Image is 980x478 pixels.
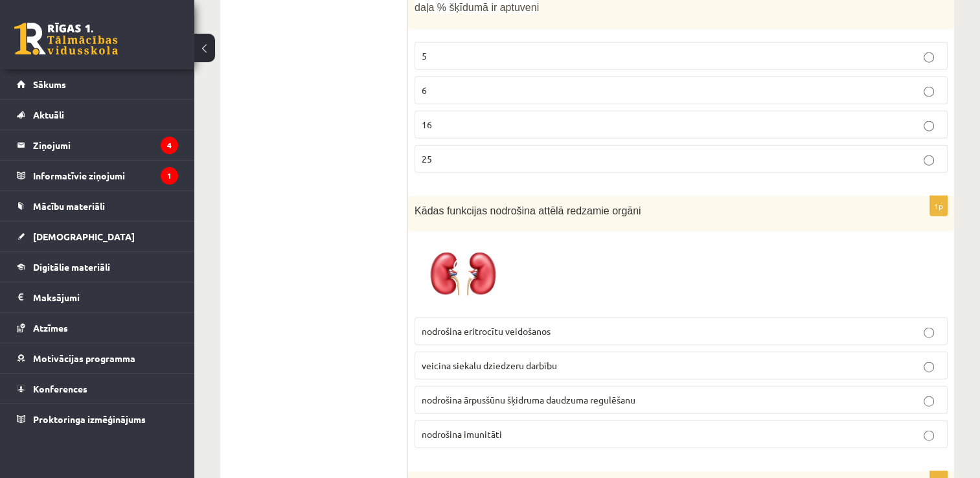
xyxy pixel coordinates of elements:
[17,313,178,343] a: Atzīmes
[17,130,178,160] a: Ziņojumi4
[17,191,178,221] a: Mācību materiāli
[924,121,934,131] input: 16
[33,282,178,312] legend: Maksājumi
[422,359,557,371] span: veicina siekalu dziedzeru darbību
[924,87,934,97] input: 6
[924,431,934,441] input: nodrošina imunitāti
[33,161,178,190] legend: Informatīvie ziņojumi
[17,404,178,434] a: Proktoringa izmēģinājums
[33,352,135,364] span: Motivācijas programma
[422,119,432,130] span: 16
[17,282,178,312] a: Maksājumi
[33,413,146,425] span: Proktoringa izmēģinājums
[33,231,135,242] span: [DEMOGRAPHIC_DATA]
[415,238,512,311] img: 1.jpg
[33,383,87,394] span: Konferences
[422,428,502,440] span: nodrošina imunitāti
[17,222,178,251] a: [DEMOGRAPHIC_DATA]
[924,155,934,166] input: 25
[929,196,948,216] p: 1p
[924,52,934,63] input: 5
[422,325,551,337] span: nodrošina eritrocītu veidošanos
[33,78,66,90] span: Sākums
[924,362,934,372] input: veicina siekalu dziedzeru darbību
[924,396,934,407] input: nodrošina ārpusšūnu šķidruma daudzuma regulēšanu
[17,343,178,373] a: Motivācijas programma
[422,394,635,405] span: nodrošina ārpusšūnu šķidruma daudzuma regulēšanu
[33,261,110,273] span: Digitālie materiāli
[924,328,934,338] input: nodrošina eritrocītu veidošanos
[161,167,178,185] i: 1
[422,84,427,96] span: 6
[14,23,118,55] a: Rīgas 1. Tālmācības vidusskola
[17,100,178,130] a: Aktuāli
[33,130,178,160] legend: Ziņojumi
[161,137,178,154] i: 4
[17,374,178,404] a: Konferences
[33,322,68,334] span: Atzīmes
[33,109,64,120] span: Aktuāli
[422,50,427,62] span: 5
[33,200,105,212] span: Mācību materiāli
[17,252,178,282] a: Digitālie materiāli
[422,153,432,165] span: 25
[17,161,178,190] a: Informatīvie ziņojumi1
[415,205,641,216] span: Kādas funkcijas nodrošina attēlā redzamie orgāni
[17,69,178,99] a: Sākums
